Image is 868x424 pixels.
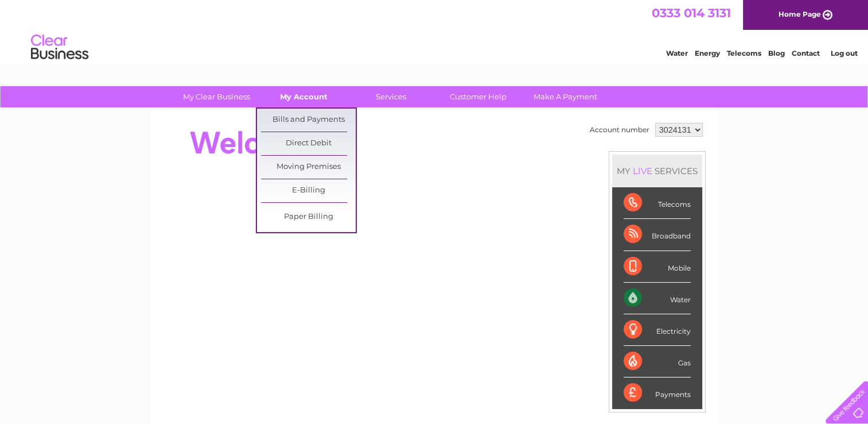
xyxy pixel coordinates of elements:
[518,86,613,107] a: Make A Payment
[431,86,526,107] a: Customer Help
[624,314,691,346] div: Electricity
[261,109,356,132] a: Bills and Payments
[630,165,655,176] div: LIVE
[624,219,691,250] div: Broadband
[830,49,857,57] a: Log out
[261,132,356,155] a: Direct Debit
[624,377,691,408] div: Payments
[344,86,438,107] a: Services
[261,156,356,179] a: Moving Premises
[612,155,702,187] div: MY SERVICES
[727,49,761,57] a: Telecoms
[624,283,691,314] div: Water
[666,49,688,57] a: Water
[792,49,820,57] a: Contact
[169,86,264,107] a: My Clear Business
[695,49,720,57] a: Energy
[624,346,691,377] div: Gas
[30,30,89,65] img: logo.png
[624,251,691,283] div: Mobile
[256,86,351,107] a: My Account
[652,6,731,20] a: 0333 014 3131
[768,49,785,57] a: Blog
[164,6,706,56] div: Clear Business is a trading name of Verastar Limited (registered in [GEOGRAPHIC_DATA] No. 3667643...
[261,206,356,229] a: Paper Billing
[624,187,691,219] div: Telecoms
[587,120,652,140] td: Account number
[261,179,356,202] a: E-Billing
